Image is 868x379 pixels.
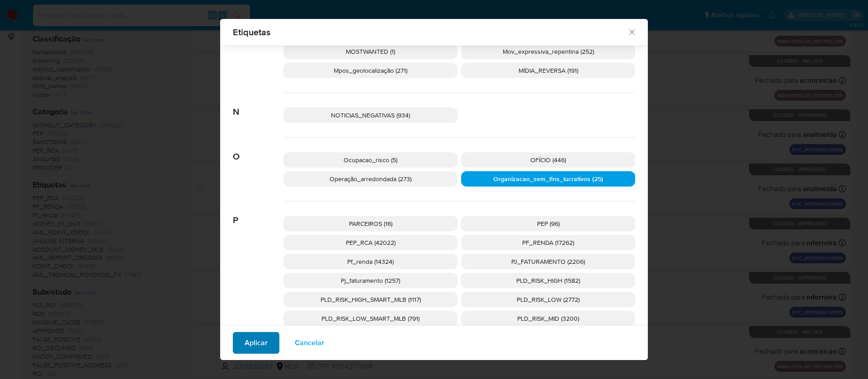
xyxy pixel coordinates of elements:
[283,311,458,326] div: PLD_RISK_LOW_SMART_MLB (791)
[283,44,458,59] div: MOSTWANTED (1)
[461,235,635,250] div: PF_RENDA (17262)
[245,333,268,353] span: Aplicar
[461,44,635,59] div: Mov_expressiva_repentina (252)
[346,238,396,247] span: PEP_RCA (42022)
[493,174,603,183] span: Organizacao_sem_fins_lucrativos (25)
[233,201,283,226] span: P
[283,273,458,288] div: Pj_faturamento (1257)
[461,216,635,231] div: PEP (96)
[517,314,579,323] span: PLD_RISK_MID (3200)
[233,28,627,37] span: Etiquetas
[331,111,410,120] span: NOTICIAS_NEGATIVAS (934)
[461,292,635,307] div: PLD_RISK_LOW (2772)
[341,276,400,285] span: Pj_faturamento (1257)
[349,219,392,228] span: PARCEIROS (16)
[283,108,458,123] div: NOTICIAS_NEGATIVAS (934)
[461,254,635,269] div: PJ_FATURAMENTO (2206)
[344,155,397,164] span: Ocupacao_risco (5)
[233,93,283,117] span: N
[283,254,458,269] div: Pf_renda (14324)
[530,155,566,164] span: OFÍCIO (446)
[321,314,420,323] span: PLD_RISK_LOW_SMART_MLB (791)
[461,311,635,326] div: PLD_RISK_MID (3200)
[334,66,407,75] span: Mpos_geolocalização (271)
[519,66,578,75] span: MÍDIA_REVERSA (191)
[346,47,395,56] span: MOSTWANTED (1)
[283,235,458,250] div: PEP_RCA (42022)
[283,152,458,168] div: Ocupacao_risco (5)
[233,138,283,162] span: O
[461,171,635,187] div: Organizacao_sem_fins_lucrativos (25)
[517,295,580,304] span: PLD_RISK_LOW (2772)
[461,273,635,288] div: PLD_RISK_HIGH (1582)
[283,332,336,354] button: Cancelar
[321,295,421,304] span: PLD_RISK_HIGH_SMART_MLB (1117)
[537,219,560,228] span: PEP (96)
[461,63,635,78] div: MÍDIA_REVERSA (191)
[627,28,636,36] button: Fechar
[283,216,458,231] div: PARCEIROS (16)
[511,257,585,266] span: PJ_FATURAMENTO (2206)
[522,238,574,247] span: PF_RENDA (17262)
[233,332,279,354] button: Aplicar
[516,276,580,285] span: PLD_RISK_HIGH (1582)
[461,152,635,168] div: OFÍCIO (446)
[295,333,324,353] span: Cancelar
[283,171,458,187] div: Operação_arredondada (273)
[283,292,458,307] div: PLD_RISK_HIGH_SMART_MLB (1117)
[283,63,458,78] div: Mpos_geolocalização (271)
[330,174,411,183] span: Operação_arredondada (273)
[503,47,594,56] span: Mov_expressiva_repentina (252)
[347,257,394,266] span: Pf_renda (14324)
